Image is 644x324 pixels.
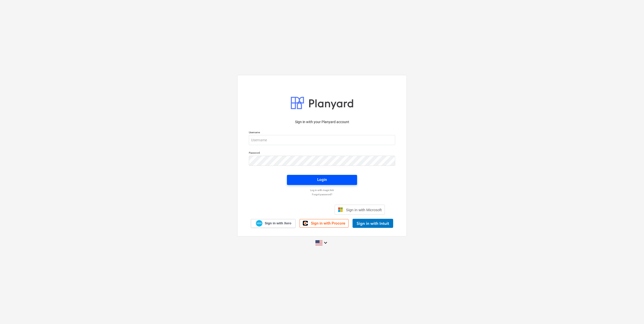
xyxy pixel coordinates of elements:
button: Login [287,175,357,185]
i: keyboard_arrow_down [323,240,329,246]
a: Log in with magic link [246,188,398,192]
iframe: Prisijungimas naudojant „Google“ mygtuką [257,204,333,215]
img: Xero logo [256,220,262,227]
span: Sign in with Xero [265,221,291,226]
input: Username [249,135,395,145]
img: Microsoft logo [338,207,343,212]
p: Password [249,151,395,155]
p: Username [249,131,395,135]
span: Sign in with Procore [311,221,345,226]
div: Login [317,176,327,183]
p: Sign in with your Planyard account [249,119,395,125]
a: Sign in with Procore [300,219,348,228]
span: Sign in with Microsoft [346,208,382,212]
a: Sign in with Xero [251,219,296,228]
a: Forgot password? [246,193,398,196]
